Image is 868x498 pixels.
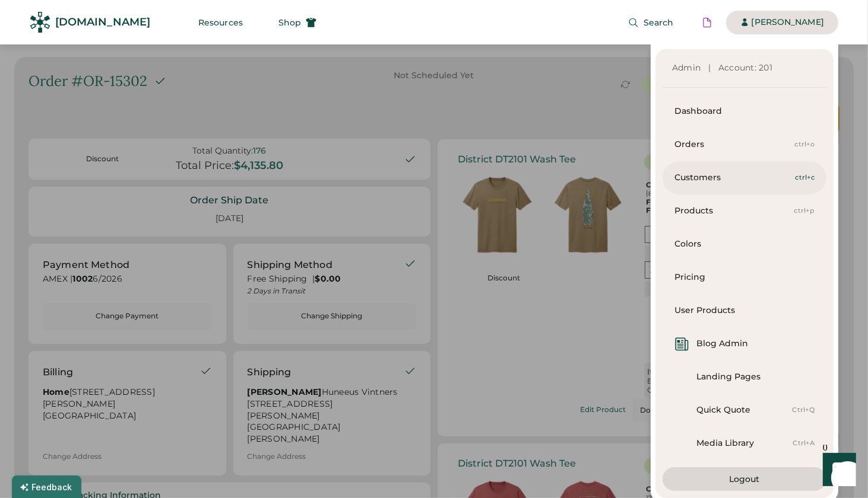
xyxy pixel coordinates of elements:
div: Dashboard [674,106,815,117]
img: Rendered Logo - Screens [30,12,50,33]
div: Ctrl+Q [793,406,815,415]
div: Colors [674,238,815,250]
div: Quick Quote [696,404,750,416]
div: User Products [674,305,815,317]
button: Logout [663,467,826,491]
div: Customers [674,172,796,184]
div: [PERSON_NAME] [752,17,824,28]
button: Shop [264,11,331,34]
button: Resources [184,11,257,34]
div: ctrl+p [794,206,815,216]
div: Orders [674,139,795,151]
div: Pricing [674,272,815,283]
div: ctrl+o [795,140,815,149]
div: Ctrl+A [793,439,815,448]
iframe: Front Chat [812,445,863,496]
div: Admin | Account: 201 [672,62,817,74]
div: ctrl+c [796,173,815,183]
button: Search [614,11,688,34]
div: [DOMAIN_NAME] [55,15,150,30]
span: Search [644,18,674,27]
div: Blog Admin [696,338,748,350]
div: Landing Pages [696,371,761,383]
span: Shop [278,18,301,27]
div: Products [674,205,794,217]
div: Media Library [696,438,754,449]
